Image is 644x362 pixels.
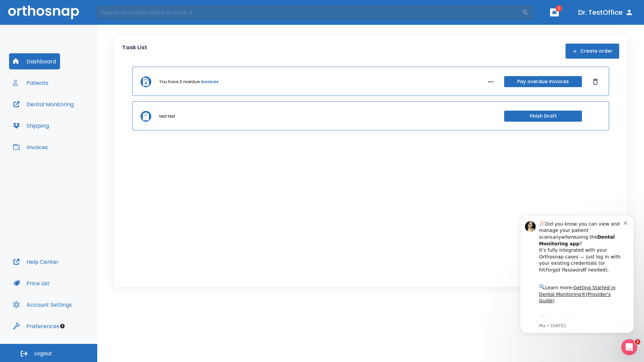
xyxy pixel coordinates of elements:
[510,209,644,337] iframe: Intercom notifications message
[9,53,60,69] button: Dashboard
[9,75,52,91] button: Patients
[635,339,640,345] span: 1
[59,323,65,329] div: Tooltip anchor
[590,76,601,87] button: Dismiss
[9,139,52,155] button: Invoices
[9,297,76,313] button: Account Settings
[576,6,636,18] button: Dr. TestOffice
[504,76,582,87] button: Pay overdue invoices
[201,79,218,85] a: invoices
[9,118,53,134] button: Shipping
[555,5,562,12] span: 1
[504,111,582,122] button: Finish Draft
[34,350,52,357] span: Logout
[566,44,619,59] button: Create order
[122,44,147,59] p: Task List
[9,318,63,334] button: Preferences
[29,107,89,119] a: App Store
[159,113,175,119] p: test test
[29,105,114,139] div: Download the app: | ​ Let us know if you need help getting started!
[8,5,79,19] img: Orthosnap
[159,79,200,85] p: You have 3 overdue
[96,6,522,19] input: Search by Patient Name or Case #
[29,114,114,120] p: Message from Ma, sent 7w ago
[621,339,637,355] iframe: Intercom live chat
[9,254,63,270] button: Help Center
[9,275,54,291] button: Price List
[114,10,119,16] button: Dismiss notification
[9,96,78,112] button: Dental Monitoring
